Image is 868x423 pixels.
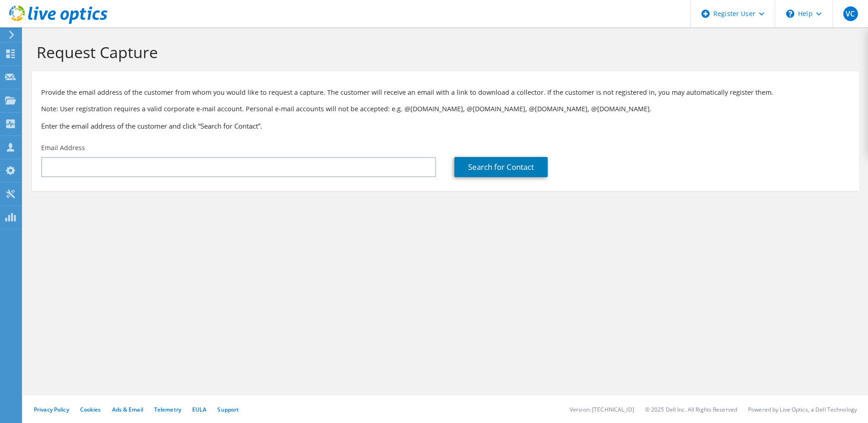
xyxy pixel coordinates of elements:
a: Privacy Policy [34,406,69,413]
p: Provide the email address of the customer from whom you would like to request a capture. The cust... [41,87,850,98]
h3: Enter the email address of the customer and click “Search for Contact”. [41,121,850,131]
p: Note: User registration requires a valid corporate e-mail account. Personal e-mail accounts will ... [41,104,850,114]
a: Telemetry [154,406,181,413]
span: VC [843,6,858,21]
li: © 2025 Dell Inc. All Rights Reserved [645,406,737,413]
svg: \n [786,10,794,18]
label: Email Address [41,143,85,152]
a: Support [217,406,239,413]
a: EULA [192,406,206,413]
a: Ads & Email [112,406,143,413]
li: Powered by Live Optics, a Dell Technology [748,406,857,413]
a: Search for Contact [454,157,548,177]
h1: Request Capture [37,43,850,62]
li: Version: [TECHNICAL_ID] [570,406,634,413]
a: Cookies [80,406,101,413]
